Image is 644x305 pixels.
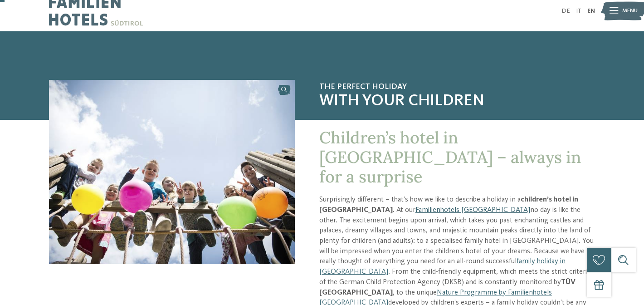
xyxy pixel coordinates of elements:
a: DE [561,8,570,14]
a: IT [576,8,581,14]
img: Children’s hotel in South Tyrol: fun, games, action [49,80,295,264]
span: Children’s hotel in [GEOGRAPHIC_DATA] – always in for a surprise [319,127,581,187]
span: with your children [319,92,595,111]
a: Familienhotels [GEOGRAPHIC_DATA] [415,207,530,214]
a: EN [587,8,595,14]
strong: children’s hotel in [GEOGRAPHIC_DATA] [319,196,578,214]
span: Menu [622,7,638,15]
strong: TÜV [GEOGRAPHIC_DATA] [319,279,576,296]
span: The perfect holiday [319,82,595,92]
